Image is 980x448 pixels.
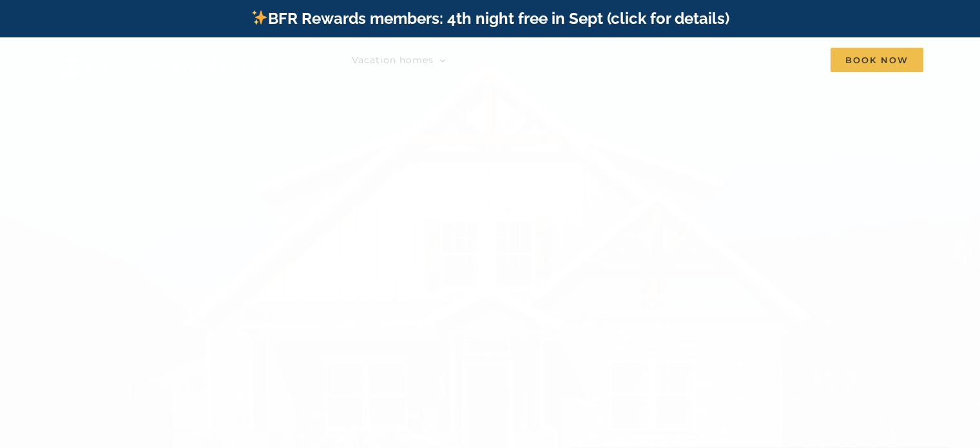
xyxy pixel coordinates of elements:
img: ✨ [252,10,267,25]
a: Book Now [831,47,923,73]
a: Things to do [475,47,552,73]
nav: Main Menu [352,47,923,73]
span: Contact [761,55,802,64]
a: About [689,47,732,73]
a: Vacation homes [352,47,446,73]
img: Branson Family Retreats Logo [57,50,275,79]
a: BFR Rewards members: 4th night free in Sept (click for details) [251,9,729,28]
span: Things to do [475,55,539,64]
a: Deals & More [581,47,660,73]
span: Vacation homes [352,55,434,64]
span: Deals & More [581,55,648,64]
span: About [689,55,720,64]
span: Book Now [831,48,923,72]
a: Contact [761,47,802,73]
